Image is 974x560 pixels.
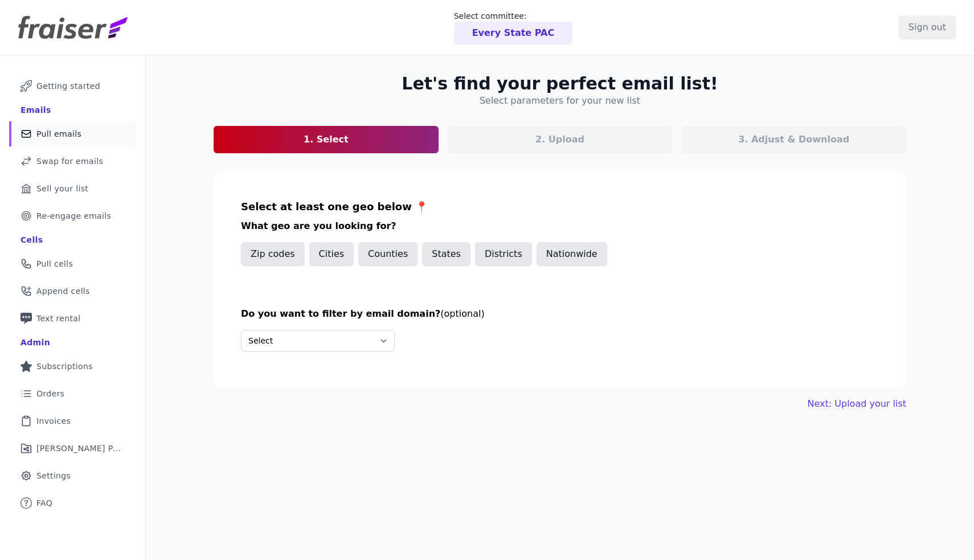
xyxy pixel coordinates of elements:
[36,415,71,427] span: Invoices
[214,126,439,153] a: 1. Select
[36,361,93,372] span: Subscriptions
[309,242,354,266] button: Cities
[9,176,136,201] a: Sell your list
[304,133,349,146] p: 1. Select
[21,234,43,246] div: Cells
[454,10,573,44] a: Select committee: Every State PAC
[738,133,849,146] p: 3. Adjust & Download
[36,156,103,167] span: Swap for emails
[36,388,64,399] span: Orders
[454,10,573,22] p: Select committee:
[402,73,718,94] h2: Let's find your perfect email list!
[241,219,879,233] h3: What geo are you looking for?
[21,104,51,116] div: Emails
[36,443,122,454] span: [PERSON_NAME] Performance
[9,306,136,331] a: Text rental
[9,408,136,434] a: Invoices
[36,470,71,481] span: Settings
[241,201,428,212] span: Select at least one geo below 📍
[9,354,136,379] a: Subscriptions
[440,308,484,319] span: (optional)
[9,381,136,406] a: Orders
[475,242,532,266] button: Districts
[36,258,73,269] span: Pull cells
[9,203,136,228] a: Re-engage emails
[9,121,136,146] a: Pull emails
[9,73,136,99] a: Getting started
[241,308,440,319] span: Do you want to filter by email domain?
[36,128,81,140] span: Pull emails
[18,16,128,39] img: Fraiser Logo
[21,337,50,348] div: Admin
[36,313,81,324] span: Text rental
[36,285,90,297] span: Append cells
[36,497,52,509] span: FAQ
[9,251,136,276] a: Pull cells
[899,15,956,39] input: Sign out
[808,397,906,411] button: Next: Upload your list
[36,183,88,194] span: Sell your list
[358,242,418,266] button: Counties
[535,133,584,146] p: 2. Upload
[9,490,136,516] a: FAQ
[9,463,136,488] a: Settings
[472,26,555,40] p: Every State PAC
[9,149,136,174] a: Swap for emails
[9,279,136,304] a: Append cells
[36,80,100,92] span: Getting started
[537,242,607,266] button: Nationwide
[422,242,470,266] button: States
[36,210,111,222] span: Re-engage emails
[241,242,305,266] button: Zip codes
[9,436,136,461] a: [PERSON_NAME] Performance
[480,94,640,108] h4: Select parameters for your new list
